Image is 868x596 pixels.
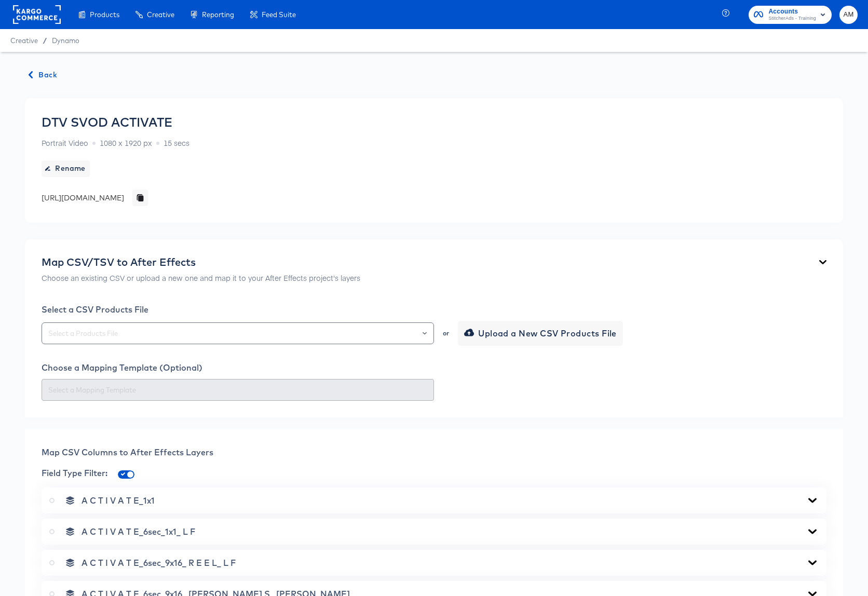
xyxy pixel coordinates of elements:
span: AM [844,9,853,21]
span: Portrait Video [42,138,88,148]
input: Select a Mapping Template [46,384,429,396]
button: Rename [42,160,90,177]
input: Select a Products File [46,328,429,340]
span: Feed Suite [262,10,296,19]
button: Open [423,326,427,341]
span: Field Type Filter: [42,468,107,478]
span: Rename [46,162,86,175]
span: 1080 x 1920 px [100,138,152,148]
div: Map CSV/TSV to After Effects [42,256,360,268]
span: Reporting [202,10,234,19]
button: AM [839,6,858,24]
span: Products [90,10,119,19]
button: Back [25,69,61,82]
button: AccountsStitcherAds - Training [749,6,832,24]
span: Creative [147,10,174,19]
a: Dynamo [52,36,79,45]
div: or [442,330,450,336]
span: Upload a New CSV Products File [466,326,617,341]
span: A C T I V A T E_6sec_9x16_ R E E L_ L F [82,558,236,568]
span: A C T I V A T E_1x1 [82,495,155,506]
div: [URL][DOMAIN_NAME] [42,193,124,203]
span: / [38,36,52,45]
span: 15 secs [164,138,189,148]
span: Map CSV Columns to After Effects Layers [42,447,213,457]
div: Choose a Mapping Template (Optional) [42,362,826,373]
span: StitcherAds - Training [768,15,816,23]
span: Back [29,69,57,82]
p: Choose an existing CSV or upload a new one and map it to your After Effects project's layers [42,273,360,283]
span: Creative [10,36,38,45]
div: DTV SVOD ACTIVATE [42,115,172,129]
button: Upload a New CSV Products File [458,321,623,346]
span: Accounts [768,6,816,17]
span: A C T I V A T E_6sec_1x1_ L F [82,526,195,537]
div: Select a CSV Products File [42,304,826,315]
